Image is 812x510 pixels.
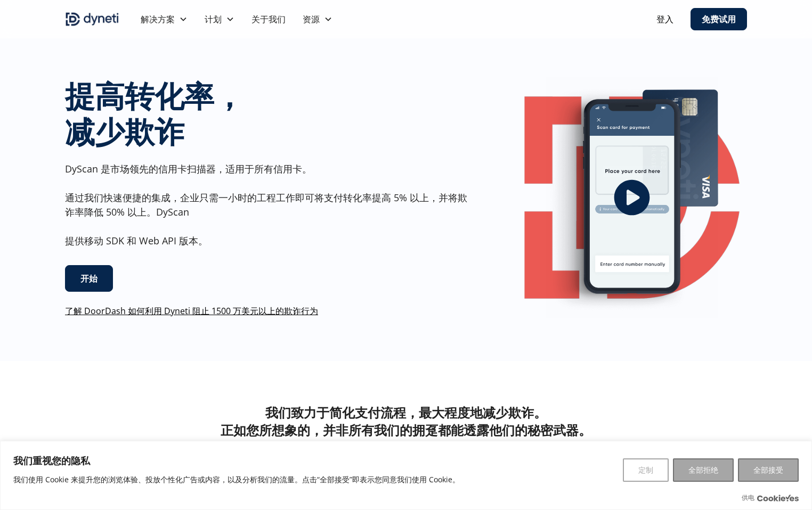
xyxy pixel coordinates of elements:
[65,11,119,28] img: Dyneti 靛蓝标志
[303,13,320,25] font: 资源
[132,9,196,30] div: 解决方案
[517,77,747,318] a: 打开灯箱
[656,13,673,26] a: 登入
[623,458,669,482] button: 定制
[65,234,208,247] font: 提供移动 SDK 和 Web API 版本。
[673,458,734,482] button: 全部拒绝
[205,13,222,25] font: 计划
[65,111,184,151] font: 减少欺诈
[742,493,754,502] font: 供电
[753,465,783,475] font: 全部接受
[141,13,175,25] font: 解决方案
[80,273,98,284] font: 开始
[265,404,547,421] font: 我们致力于简化支付流程，最大程度地减少欺诈。
[65,162,312,175] font: DyScan 是市场领先的信用卡扫描器，适用于所有信用卡。
[13,454,90,467] font: 我们重视您的隐私
[546,77,718,318] img: 移动 Dyneti UI 扫描信用卡的图像
[65,265,113,292] a: 开始
[638,465,653,475] font: 定制
[738,458,799,482] button: 全部接受
[691,8,747,30] a: 免费试用
[251,13,286,25] font: 关于我们
[221,421,591,439] font: 正如您所想象的，并非所有我们的拥趸都能透露他们的秘密武器。
[13,474,460,484] font: 我们使用 Cookie 来提升您的浏览体验、投放个性化广告或内容，以及分析我们的流量。点击“全部接受”即表示您同意我们使用 Cookie。
[65,191,467,218] font: 通过我们快速便捷的集成，企业只需一小时的工程工作即可将支付转化率提高 5% 以上，并将欺诈率降低 50% 以上。DyScan
[65,11,119,28] a: 家
[688,465,718,475] font: 全部拒绝
[757,495,799,501] a: 访问 CookieYes 网站
[65,75,244,116] font: 提高转化率，
[65,305,318,317] a: 了解 DoorDash 如何利用 Dyneti 阻止 1500 万美元以上的欺诈行为
[656,13,673,25] font: 登入
[702,13,736,25] font: 免费试用
[196,9,243,30] div: 计划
